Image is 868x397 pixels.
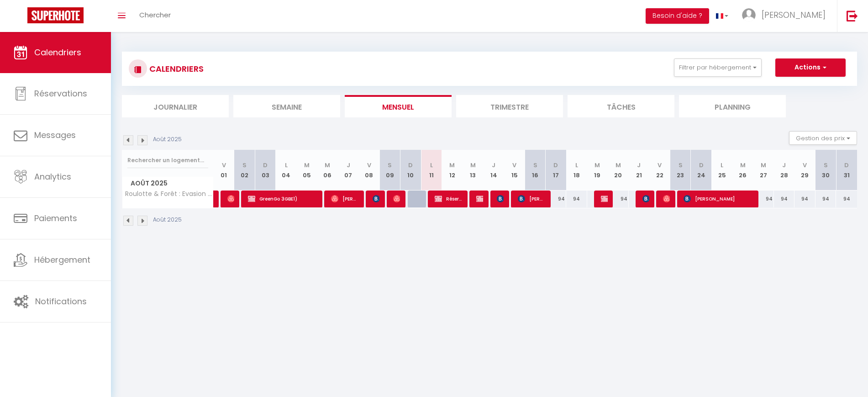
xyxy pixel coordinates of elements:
[658,161,662,169] abbr: V
[147,58,204,79] h3: CALENDRIERS
[721,161,723,169] abbr: L
[815,150,836,191] th: 30
[753,150,773,191] th: 27
[836,150,857,191] th: 31
[608,150,628,191] th: 20
[359,150,379,191] th: 08
[587,150,608,191] th: 19
[566,150,587,191] th: 18
[824,161,828,169] abbr: S
[691,150,711,191] th: 24
[608,191,628,207] div: 94
[742,8,756,22] img: ...
[388,161,392,169] abbr: S
[393,190,400,207] span: [PERSON_NAME]
[456,95,563,117] li: Trimestre
[34,254,90,265] span: Hébergement
[782,161,786,169] abbr: J
[512,161,516,169] abbr: V
[637,161,641,169] abbr: J
[34,129,76,141] span: Messages
[711,150,732,191] th: 25
[847,10,858,21] img: logout
[296,150,317,191] th: 05
[492,161,495,169] abbr: J
[400,150,421,191] th: 10
[774,191,794,207] div: 94
[646,8,709,24] button: Besoin d'aide ?
[373,190,379,207] span: [PERSON_NAME]
[234,150,255,191] th: 02
[435,190,462,207] span: Réservée [PERSON_NAME]
[518,190,545,207] span: [PERSON_NAME]
[127,152,208,169] input: Rechercher un logement...
[470,161,476,169] abbr: M
[285,161,288,169] abbr: L
[815,191,836,207] div: 94
[476,190,483,207] span: [PERSON_NAME]
[276,150,296,191] th: 04
[408,161,413,169] abbr: D
[642,190,649,207] span: [PERSON_NAME]
[774,150,794,191] th: 28
[304,161,310,169] abbr: M
[367,161,371,169] abbr: V
[684,190,752,207] span: [PERSON_NAME]
[317,150,338,191] th: 06
[830,359,868,397] iframe: LiveChat chat widget
[699,161,704,169] abbr: D
[27,7,84,23] img: Super Booking
[122,177,213,190] span: Août 2025
[615,161,621,169] abbr: M
[566,191,587,207] div: 94
[679,95,786,117] li: Planning
[794,191,815,207] div: 94
[740,161,746,169] abbr: M
[844,161,849,169] abbr: D
[449,161,455,169] abbr: M
[794,150,815,191] th: 29
[629,150,649,191] th: 21
[153,216,182,224] p: Août 2025
[34,88,87,99] span: Réservations
[674,58,762,77] button: Filtrer par hébergement
[233,95,340,117] li: Semaine
[153,135,182,144] p: Août 2025
[546,150,566,191] th: 17
[568,95,674,117] li: Tâches
[248,190,316,207] span: GreenGo 3GBE1)
[34,171,71,182] span: Analytics
[497,190,504,207] span: [PERSON_NAME]
[670,150,690,191] th: 23
[463,150,483,191] th: 13
[546,191,566,207] div: 94
[663,190,670,207] span: [PERSON_NAME]
[34,47,81,58] span: Calendriers
[347,161,350,169] abbr: J
[34,212,77,224] span: Paiements
[601,190,608,207] span: [PERSON_NAME]
[649,150,670,191] th: 22
[139,10,171,20] span: Chercher
[679,161,683,169] abbr: S
[483,150,504,191] th: 14
[124,191,215,197] span: Roulotte & Forêt : Evasion bohème en [GEOGRAPHIC_DATA]
[325,161,330,169] abbr: M
[214,150,234,191] th: 01
[553,161,558,169] abbr: D
[222,161,226,169] abbr: V
[442,150,462,191] th: 12
[430,161,433,169] abbr: L
[504,150,525,191] th: 15
[789,131,857,145] button: Gestion des prix
[122,95,229,117] li: Journalier
[803,161,807,169] abbr: V
[379,150,400,191] th: 09
[338,150,358,191] th: 07
[732,150,753,191] th: 26
[753,191,773,207] div: 94
[533,161,537,169] abbr: S
[575,161,578,169] abbr: L
[775,58,846,77] button: Actions
[836,191,857,207] div: 94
